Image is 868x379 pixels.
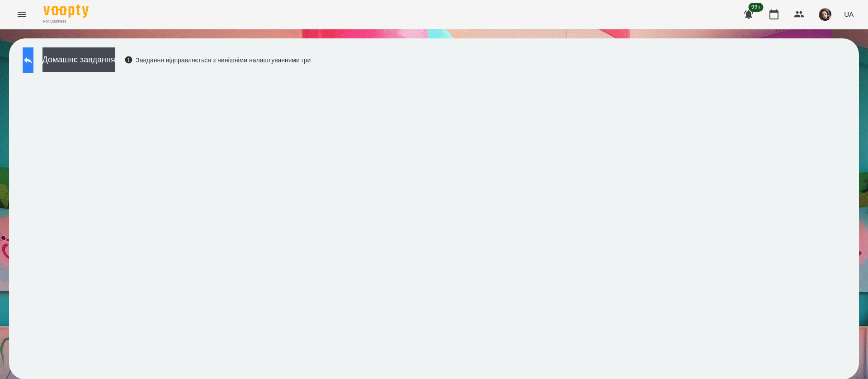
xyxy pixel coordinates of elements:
span: For Business [43,19,89,24]
button: UA [840,6,857,23]
img: 415cf204168fa55e927162f296ff3726.jpg [819,8,831,21]
img: Voopty Logo [43,5,89,18]
button: Menu [11,4,33,25]
button: Домашнє завдання [42,47,115,72]
span: 99+ [749,3,764,12]
div: Завдання відправляється з нинішніми налаштуваннями гри [124,56,311,65]
span: UA [844,9,854,19]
